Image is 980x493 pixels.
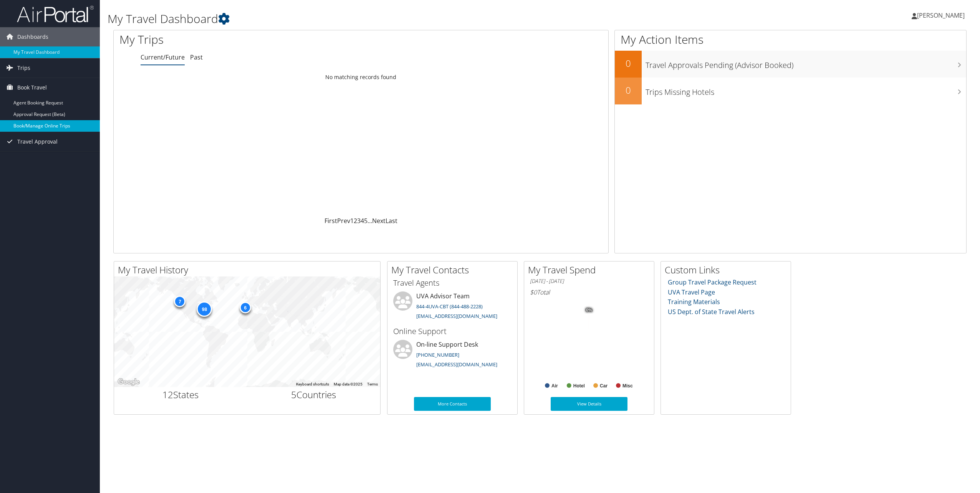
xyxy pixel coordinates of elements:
a: Open this area in Google Maps (opens a new window) [116,377,141,387]
div: 7 [174,295,185,307]
h3: Travel Approvals Pending (Advisor Booked) [646,56,966,71]
a: Terms (opens in new tab) [367,382,378,386]
a: 0Trips Missing Hotels [615,78,966,104]
a: More Contacts [414,397,491,411]
a: First [324,217,337,225]
h2: My Travel Contacts [391,263,517,276]
h2: Custom Links [665,263,791,276]
text: Car [600,383,608,389]
a: Prev [337,217,350,225]
a: 0Travel Approvals Pending (Advisor Booked) [615,51,966,78]
h2: My Travel Spend [528,263,654,276]
li: UVA Advisor Team [389,291,515,323]
span: 12 [162,388,173,401]
a: Last [386,217,397,225]
h2: 0 [615,57,642,70]
div: 98 [197,301,212,317]
span: Trips [17,58,30,78]
img: airportal-logo.png [17,5,94,23]
h3: Trips Missing Hotels [646,83,966,98]
tspan: 0% [586,308,592,313]
button: Keyboard shortcuts [296,382,329,387]
span: … [367,217,372,225]
a: [PHONE_NUMBER] [416,351,459,358]
a: [PERSON_NAME] [912,4,972,27]
text: Air [551,383,558,389]
h6: [DATE] - [DATE] [530,278,648,285]
span: Map data ©2025 [334,382,363,386]
span: [PERSON_NAME] [917,11,965,20]
h1: My Trips [119,31,396,48]
span: Book Travel [17,78,47,97]
span: 5 [291,388,296,401]
a: View Details [551,397,627,411]
h2: My Travel History [118,263,380,276]
a: 3 [357,217,361,225]
span: $0 [530,288,537,296]
h3: Travel Agents [393,278,512,288]
a: 2 [354,217,357,225]
h6: Total [530,288,648,296]
span: Dashboards [17,27,48,46]
a: [EMAIL_ADDRESS][DOMAIN_NAME] [416,361,497,368]
a: 4 [361,217,364,225]
text: Misc [622,383,633,389]
h2: States [120,388,242,401]
span: Travel Approval [17,132,58,151]
a: Past [190,53,203,61]
a: 844-4UVA-CBT (844-488-2228) [416,303,483,310]
h3: Online Support [393,326,512,337]
a: Training Materials [668,298,720,306]
li: On-line Support Desk [389,340,515,371]
a: [EMAIL_ADDRESS][DOMAIN_NAME] [416,313,497,319]
a: US Dept. of State Travel Alerts [668,308,755,316]
a: 1 [350,217,354,225]
text: Hotel [573,383,585,389]
h2: 0 [615,84,642,97]
img: Google [116,377,141,387]
h1: My Travel Dashboard [108,11,684,27]
td: No matching records found [114,70,608,84]
h2: Countries [253,388,375,401]
a: 5 [364,217,367,225]
a: Current/Future [141,53,185,61]
a: Next [372,217,386,225]
h1: My Action Items [615,31,966,48]
div: 6 [239,302,251,313]
a: Group Travel Package Request [668,278,757,286]
a: UVA Travel Page [668,288,715,296]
